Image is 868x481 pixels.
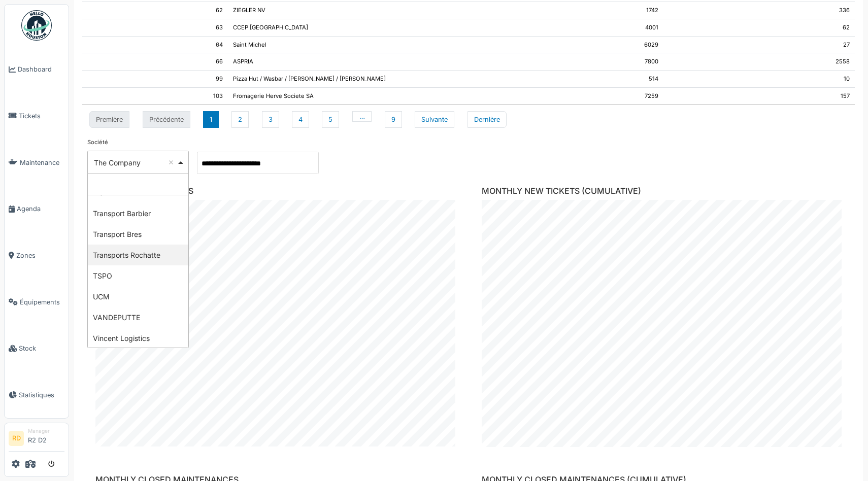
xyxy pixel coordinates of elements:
[228,88,518,105] td: Fromagerie Herve Societe SA
[518,71,663,88] td: 514
[228,71,518,88] td: Pizza Hut / Wasbar / [PERSON_NAME] / [PERSON_NAME]
[19,390,64,400] span: Statistiques
[228,53,518,71] td: ASPRIA
[9,427,64,452] a: RD ManagerR2 D2
[468,111,507,128] button: Last
[88,328,188,349] div: Vincent Logistics
[518,2,663,19] td: 1742
[518,53,663,71] td: 7800
[17,204,64,214] span: Agenda
[5,93,69,140] a: Tickets
[20,158,64,167] span: Maintenance
[228,2,518,19] td: ZIEGLER NV
[20,297,64,307] span: Équipements
[19,111,64,121] span: Tickets
[82,37,228,54] td: 64
[82,71,228,88] td: 99
[28,427,64,449] li: R2 D2
[262,111,279,128] button: 3
[322,111,339,128] button: 5
[88,265,188,286] div: TSPO
[5,279,69,325] a: Équipements
[228,37,518,54] td: Saint Michel
[82,88,228,105] td: 103
[482,186,842,196] h6: MONTHLY NEW TICKETS (CUMULATIVE)
[82,108,855,131] nav: pagination
[88,224,188,245] div: Transport Bres
[5,186,69,232] a: Agenda
[228,19,518,37] td: CCEP [GEOGRAPHIC_DATA]
[82,19,228,37] td: 63
[88,307,188,328] div: VANDEPUTTE
[87,138,108,147] label: Société
[88,286,188,307] div: UCM
[663,37,855,54] td: 27
[82,53,228,71] td: 66
[88,245,188,265] div: Transports Rochatte
[18,64,64,74] span: Dashboard
[663,2,855,19] td: 336
[352,111,372,122] button: …
[231,111,249,128] button: 2
[21,10,52,41] img: Badge_color-CXgf-gQk.svg
[663,88,855,105] td: 157
[94,157,177,168] div: The Company
[5,325,69,372] a: Stock
[385,111,402,128] button: 9
[28,427,64,435] div: Manager
[9,431,24,446] li: RD
[518,88,663,105] td: 7259
[518,19,663,37] td: 4001
[88,203,188,224] div: Transport Barbier
[82,2,228,19] td: 62
[166,157,176,167] button: Remove item: '1'
[95,186,455,196] h6: MONTHLY NEW TICKETS
[88,174,188,195] input: Tous
[5,139,69,186] a: Maintenance
[203,111,219,128] button: 1
[5,372,69,419] a: Statistiques
[518,37,663,54] td: 6029
[663,19,855,37] td: 62
[19,343,64,353] span: Stock
[5,46,69,93] a: Dashboard
[663,53,855,71] td: 2558
[663,71,855,88] td: 10
[16,251,64,260] span: Zones
[5,232,69,279] a: Zones
[292,111,309,128] button: 4
[415,111,454,128] button: Next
